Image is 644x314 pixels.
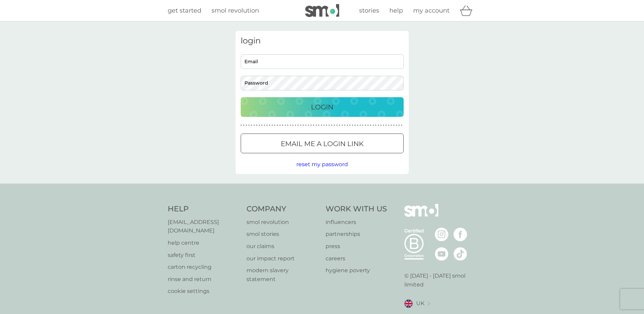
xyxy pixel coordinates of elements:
[404,204,438,227] img: smol
[316,124,317,127] p: ●
[383,124,384,127] p: ●
[251,124,252,127] p: ●
[404,272,477,289] p: © [DATE] - [DATE] smol limited
[259,124,260,127] p: ●
[344,124,346,127] p: ●
[168,275,240,284] a: rinse and return
[326,230,387,239] a: partnerships
[326,242,387,251] a: press
[241,134,404,153] button: Email me a login link
[168,263,240,272] a: carton recycling
[243,124,244,127] p: ●
[310,124,312,127] p: ●
[393,124,394,127] p: ●
[274,124,276,127] p: ●
[246,266,319,283] a: modern slavery statement
[331,124,332,127] p: ●
[256,124,257,127] p: ●
[168,251,240,260] a: safety first
[365,124,366,127] p: ●
[279,124,281,127] p: ●
[360,124,361,127] p: ●
[261,124,263,127] p: ●
[297,124,299,127] p: ●
[300,124,301,127] p: ●
[305,4,339,17] img: smol
[388,124,389,127] p: ●
[168,239,240,247] a: help centre
[168,287,240,296] p: cookie settings
[460,4,477,17] div: basket
[241,36,404,46] h3: login
[329,124,330,127] p: ●
[326,124,327,127] p: ●
[168,218,240,235] a: [EMAIL_ADDRESS][DOMAIN_NAME]
[401,124,402,127] p: ●
[248,124,250,127] p: ●
[211,6,259,16] a: smol revolution
[168,6,201,16] a: get started
[246,242,319,251] p: our claims
[246,230,319,239] a: smol stories
[334,124,335,127] p: ●
[290,124,291,127] p: ●
[272,124,273,127] p: ●
[391,124,392,127] p: ●
[284,124,286,127] p: ●
[318,124,319,127] p: ●
[326,218,387,227] a: influencers
[313,124,314,127] p: ●
[168,7,201,14] span: get started
[246,254,319,263] p: our impact report
[389,7,403,14] span: help
[342,124,343,127] p: ●
[396,124,397,127] p: ●
[362,124,364,127] p: ●
[454,228,467,241] img: visit the smol Facebook page
[404,299,413,308] img: UK flag
[282,124,283,127] p: ●
[326,254,387,263] a: careers
[326,204,387,214] h4: Work With Us
[370,124,371,127] p: ●
[399,124,400,127] p: ●
[264,124,265,127] p: ●
[287,124,289,127] p: ●
[413,7,449,14] span: my account
[336,124,338,127] p: ●
[321,124,322,127] p: ●
[246,218,319,227] a: smol revolution
[416,299,424,308] span: UK
[246,124,247,127] p: ●
[349,124,351,127] p: ●
[357,124,358,127] p: ●
[295,124,296,127] p: ●
[277,124,278,127] p: ●
[211,7,259,14] span: smol revolution
[168,204,240,214] h4: Help
[326,266,387,275] a: hygiene poverty
[352,124,353,127] p: ●
[254,124,255,127] p: ●
[281,138,364,149] p: Email me a login link
[375,124,376,127] p: ●
[347,124,348,127] p: ●
[269,124,270,127] p: ●
[435,228,448,241] img: visit the smol Instagram page
[241,124,242,127] p: ●
[386,124,387,127] p: ●
[389,6,403,16] a: help
[372,124,374,127] p: ●
[305,124,307,127] p: ●
[324,124,325,127] p: ●
[311,102,333,112] p: Login
[359,6,379,16] a: stories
